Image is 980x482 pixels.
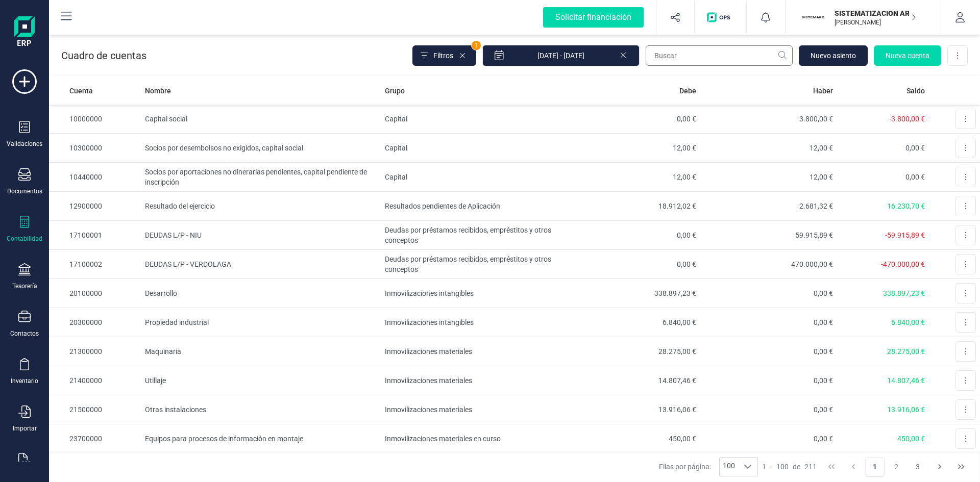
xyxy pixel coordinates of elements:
td: 6.840,00 € [563,308,700,337]
p: Cuadro de cuentas [61,48,146,63]
td: Deudas por préstamos recibidos, empréstitos y otros conceptos [381,221,563,250]
img: SI [802,6,824,29]
button: Page 1 [865,457,885,476]
span: 0,00 € [905,173,925,181]
td: 0,00 € [563,250,700,279]
span: 211 [804,462,817,472]
td: Utillaje [141,366,380,395]
div: Importar [13,424,37,433]
button: Page 2 [887,457,906,476]
span: 13.916,06 € [887,405,925,414]
td: 0,00 € [700,424,837,453]
span: Debe [679,86,696,96]
td: 21500000 [49,395,141,424]
span: 338.897,23 € [883,289,925,297]
div: Contactos [10,329,39,338]
td: 0,00 € [700,308,837,337]
td: Inmovilizaciones materiales [381,337,563,366]
td: 12,00 € [700,134,837,163]
span: 28.275,00 € [887,347,925,356]
td: 12,00 € [700,163,837,192]
span: Cuenta [69,86,93,96]
div: - [762,462,817,472]
td: Socios por aportaciones no dinerarias pendientes, capital pendiente de inscripción [141,163,380,192]
td: 0,00 € [563,105,700,134]
td: Otras instalaciones [141,395,380,424]
span: Nombre [145,86,171,96]
button: Previous Page [844,457,863,476]
div: Tesorería [12,282,37,290]
td: 10000000 [49,105,141,134]
td: Deudas por préstamos recibidos, empréstitos y otros conceptos [381,250,563,279]
button: Filtros [412,45,476,66]
span: -470.000,00 € [881,260,925,268]
span: -59.915,89 € [885,231,925,239]
td: 0,00 € [700,395,837,424]
button: Solicitar financiación [531,1,656,34]
td: 59.915,89 € [700,221,837,250]
span: Haber [813,86,833,96]
button: First Page [822,457,841,476]
span: 1 [472,41,481,50]
td: 470.000,00 € [700,250,837,279]
td: 17100001 [49,221,141,250]
img: Logo Finanedi [14,16,35,49]
td: DEUDAS L/P - VERDOLAGA [141,250,380,279]
button: Logo de OPS [701,1,740,34]
button: SISISTEMATIZACION ARQUITECTONICA EN REFORMAS SL[PERSON_NAME] [798,1,928,34]
div: Validaciones [7,140,42,148]
td: Desarrollo [141,279,380,308]
td: Capital [381,105,563,134]
span: Saldo [906,86,925,96]
td: 10300000 [49,134,141,163]
td: 450,00 € [563,424,700,453]
td: Resultado del ejercicio [141,192,380,221]
span: Filtros [433,50,453,61]
td: 14.807,46 € [563,366,700,395]
div: Solicitar financiación [543,7,644,28]
td: Equipos para procesos de información en montaje [141,424,380,453]
span: Grupo [385,86,405,96]
button: Page 3 [908,457,927,476]
span: 450,00 € [897,435,925,443]
span: Nuevo asiento [811,50,856,61]
td: 18.912,02 € [563,192,700,221]
p: [PERSON_NAME] [835,18,916,27]
td: 20300000 [49,308,141,337]
td: 0,00 € [563,221,700,250]
td: 21400000 [49,366,141,395]
td: Capital [381,163,563,192]
td: 13.916,06 € [563,395,700,424]
td: Inmovilizaciones intangibles [381,279,563,308]
td: 12,00 € [563,163,700,192]
button: Last Page [951,457,971,476]
input: Buscar [646,45,793,66]
span: 100 [720,458,738,476]
td: Inmovilizaciones materiales [381,395,563,424]
div: Filas por página: [659,457,758,476]
td: 12,00 € [563,134,700,163]
span: -3.800,00 € [889,115,925,123]
td: Socios por desembolsos no exigidos, capital social [141,134,380,163]
td: 21300000 [49,337,141,366]
td: 23700000 [49,424,141,453]
td: Capital [381,134,563,163]
span: 0,00 € [905,144,925,152]
td: 28.275,00 € [563,337,700,366]
td: Inmovilizaciones materiales [381,366,563,395]
td: Propiedad industrial [141,308,380,337]
button: Next Page [930,457,949,476]
td: Capital social [141,105,380,134]
div: Documentos [7,187,42,195]
td: 0,00 € [700,337,837,366]
td: 0,00 € [700,366,837,395]
td: 338.897,23 € [563,279,700,308]
td: 2.681,32 € [700,192,837,221]
span: 100 [776,462,789,472]
div: Inventario [11,377,38,385]
td: 10440000 [49,163,141,192]
td: Inmovilizaciones intangibles [381,308,563,337]
span: 14.807,46 € [887,376,925,385]
td: 12900000 [49,192,141,221]
td: 0,00 € [700,279,837,308]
